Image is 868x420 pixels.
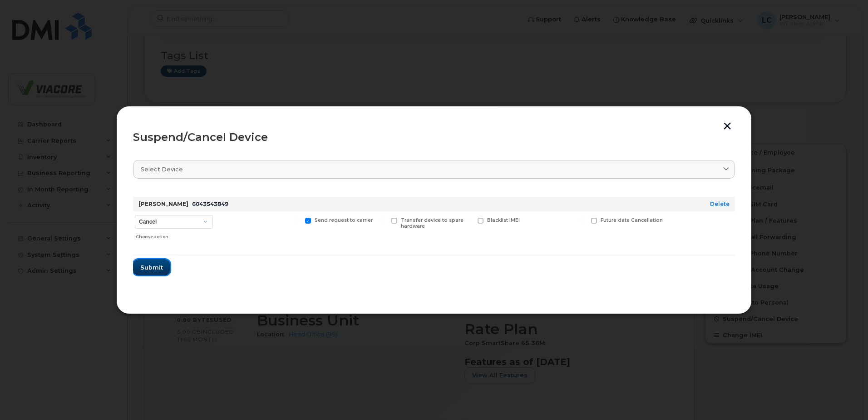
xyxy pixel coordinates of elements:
[133,160,735,179] a: Select device
[138,200,188,207] strong: [PERSON_NAME]
[401,217,464,229] span: Transfer device to spare hardware
[141,165,183,174] span: Select device
[133,132,735,143] div: Suspend/Cancel Device
[467,218,471,222] input: Blacklist IMEI
[140,263,163,272] span: Submit
[710,200,730,207] a: Delete
[192,200,228,207] span: 6043543849
[380,218,385,222] input: Transfer device to spare hardware
[601,217,663,223] span: Future date Cancellation
[580,218,585,222] input: Future date Cancellation
[136,230,213,240] div: Choose action
[133,259,170,275] button: Submit
[315,217,373,223] span: Send request to carrier
[294,218,299,222] input: Send request to carrier
[487,217,520,223] span: Blacklist IMEI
